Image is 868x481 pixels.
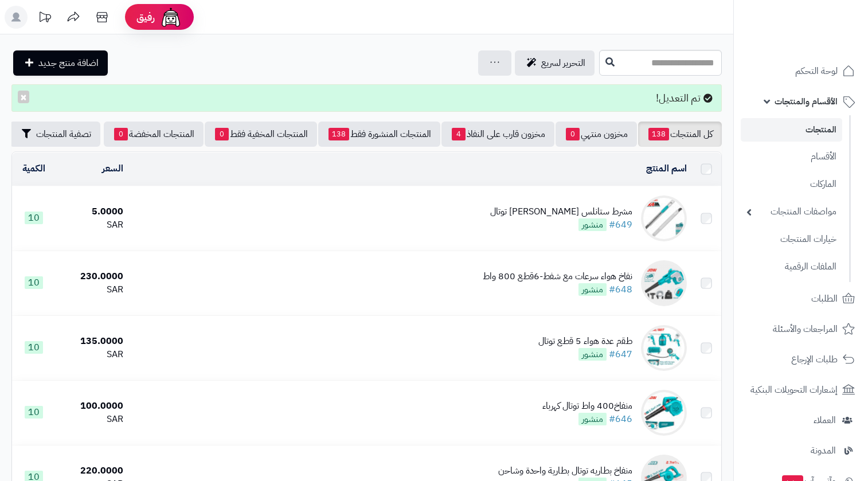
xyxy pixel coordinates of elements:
span: 10 [25,341,43,354]
div: 135.0000 [61,335,123,348]
div: ﻣﻧﻔﺎﺥ400 ﻭﺍﻁ ﺗﻭﺗﺎﻝ ﻛﻬﺭﺑﺎء [542,400,632,413]
a: الكمية [22,162,45,175]
div: SAR [61,218,123,232]
a: المراجعات والأسئلة [741,315,861,343]
a: #649 [609,218,632,232]
div: ﻁﻘﻡ ﻋﺩﺓ ﻫﻭﺍء 5 ﻗﻁﻊ توتال [538,335,632,348]
a: كل المنتجات138 [638,122,722,147]
div: SAR [61,348,123,361]
div: مشرط ستانلس [PERSON_NAME] توتال [490,205,632,218]
img: logo-2.png [790,9,857,33]
span: المدونة [811,443,836,459]
a: مخزون منتهي0 [556,122,637,147]
a: السعر [102,162,123,175]
span: 4 [452,128,466,140]
a: مواصفات المنتجات [741,200,842,224]
a: لوحة التحكم [741,57,861,85]
span: 0 [215,128,229,140]
span: 10 [25,406,43,419]
a: #646 [609,412,632,426]
a: المدونة [741,437,861,464]
a: التحرير لسريع [515,50,595,76]
span: 10 [25,212,43,224]
div: SAR [61,413,123,426]
img: مشرط ستانلس ستيل رفيع توتال [641,195,687,241]
span: اضافة منتج جديد [38,56,99,70]
div: 230.0000 [61,270,123,283]
span: رفيق [136,10,155,24]
span: منشور [578,413,607,425]
a: إشعارات التحويلات البنكية [741,376,861,404]
span: لوحة التحكم [795,63,838,79]
a: #648 [609,283,632,296]
img: ﻣﻧﻔﺎﺥ400 ﻭﺍﻁ ﺗﻭﺗﺎﻝ ﻛﻬﺭﺑﺎء [641,390,687,436]
span: منشور [578,283,607,296]
span: تصفية المنتجات [36,127,91,141]
a: الطلبات [741,285,861,312]
span: إشعارات التحويلات البنكية [750,382,838,398]
a: مخزون قارب على النفاذ4 [441,122,554,147]
img: ai-face.png [159,6,182,29]
div: ﻣﻧﻔﺎﺥ ﺑﻁﺎﺭﻳﻪ ﺗﻭﺗﺎﻝ ﺑﻁﺎﺭﻳﺔ ﻭﺍﺣﺩﺓ ﻭﺷﺎﺣﻥ [498,464,632,478]
a: المنتجات [741,118,842,142]
span: منشور [578,218,607,231]
a: المنتجات المخفضة0 [104,122,204,147]
a: العملاء [741,406,861,434]
div: ﻧﻔﺎﺥ ﻫﻭﺍء ﺳﺭﻋﺎﺕ ﻣﻊ ﺷﻔﻁ-6ﻗﻁﻊ 800 ﻭﺍﻁ [483,270,632,283]
img: ﻁﻘﻡ ﻋﺩﺓ ﻫﻭﺍء 5 ﻗﻁﻊ توتال [641,325,687,371]
span: التحرير لسريع [541,56,585,70]
a: طلبات الإرجاع [741,346,861,373]
span: 138 [648,128,669,140]
span: منشور [578,348,607,361]
div: 5.0000 [61,205,123,218]
a: اضافة منتج جديد [13,50,108,76]
div: SAR [61,283,123,296]
a: الأقسام [741,144,842,169]
span: طلبات الإرجاع [791,351,838,367]
span: العملاء [814,412,836,428]
span: الطلبات [811,291,838,307]
a: المنتجات المنشورة فقط138 [318,122,440,147]
div: 220.0000 [61,464,123,478]
div: 100.0000 [61,400,123,413]
a: الماركات [741,172,842,197]
span: المراجعات والأسئلة [773,321,838,337]
a: تحديثات المنصة [30,6,59,32]
span: 138 [329,128,349,140]
a: المنتجات المخفية فقط0 [205,122,317,147]
a: #647 [609,347,632,361]
button: تصفية المنتجات [10,122,100,147]
a: اسم المنتج [646,162,687,175]
span: الأقسام والمنتجات [775,93,838,110]
button: × [18,91,29,103]
span: 0 [566,128,580,140]
a: الملفات الرقمية [741,255,842,279]
a: خيارات المنتجات [741,227,842,252]
div: تم التعديل! [11,84,722,112]
span: 0 [114,128,128,140]
span: 10 [25,276,43,289]
img: ﻧﻔﺎﺥ ﻫﻭﺍء ﺳﺭﻋﺎﺕ ﻣﻊ ﺷﻔﻁ-6ﻗﻁﻊ 800 ﻭﺍﻁ [641,260,687,306]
